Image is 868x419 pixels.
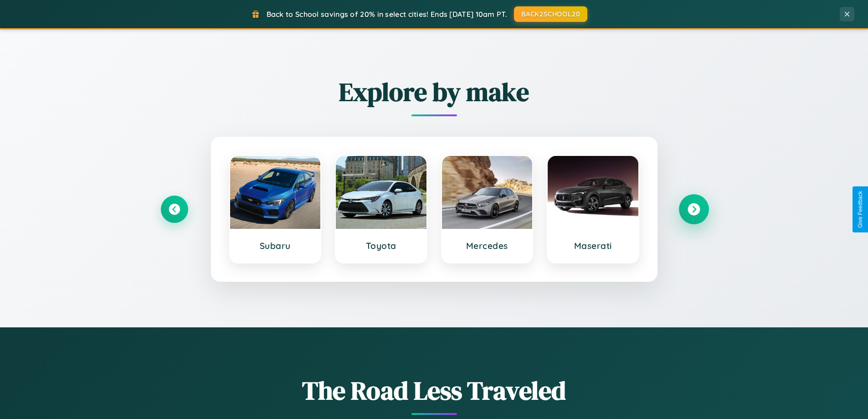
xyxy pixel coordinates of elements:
[161,373,708,408] h1: The Road Less Traveled
[557,240,629,251] h3: Maserati
[239,240,312,251] h3: Subaru
[857,191,863,228] div: Give Feedback
[161,74,708,109] h2: Explore by make
[267,10,507,19] span: Back to School savings of 20% in select cities! Ends [DATE] 10am PT.
[345,240,417,251] h3: Toyota
[451,240,524,251] h3: Mercedes
[514,6,587,22] button: BACK2SCHOOL20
